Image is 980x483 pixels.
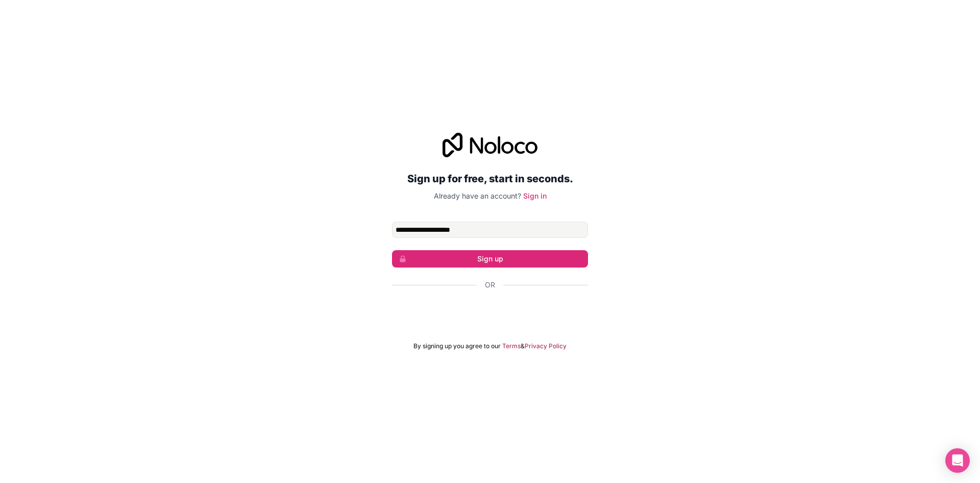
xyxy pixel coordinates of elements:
[523,191,547,200] a: Sign in
[502,342,521,350] a: Terms
[392,222,588,238] input: Email address
[525,342,567,350] a: Privacy Policy
[485,280,495,290] span: Or
[521,342,525,350] span: &
[387,301,593,324] iframe: Knop Inloggen met Google
[945,448,970,473] div: Open Intercom Messenger
[413,342,501,350] span: By signing up you agree to our
[434,191,521,200] span: Already have an account?
[392,170,588,188] h2: Sign up for free, start in seconds.
[392,250,588,268] button: Sign up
